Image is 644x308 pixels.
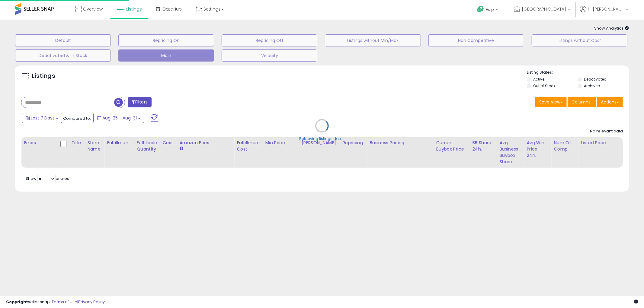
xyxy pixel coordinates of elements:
[118,49,214,62] button: Main
[300,136,345,142] div: Retrieving listings data..
[83,6,103,12] span: Overview
[222,49,317,62] button: Velocity
[126,6,142,12] span: Listings
[15,34,111,46] button: Default
[588,6,624,12] span: Hi [PERSON_NAME]
[325,34,421,46] button: Listings without Min/Max
[580,6,628,20] a: Hi [PERSON_NAME]
[522,6,566,12] span: [GEOGRAPHIC_DATA]
[222,34,317,46] button: Repricing Off
[486,7,494,12] span: Help
[472,1,504,20] a: Help
[477,5,484,13] i: Get Help
[163,6,182,12] span: DataHub
[532,34,627,46] button: Listings without Cost
[594,25,629,31] span: Show Analytics
[118,34,214,46] button: Repricing On
[428,34,524,46] button: Non Competitive
[15,49,111,62] button: Deactivated & In Stock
